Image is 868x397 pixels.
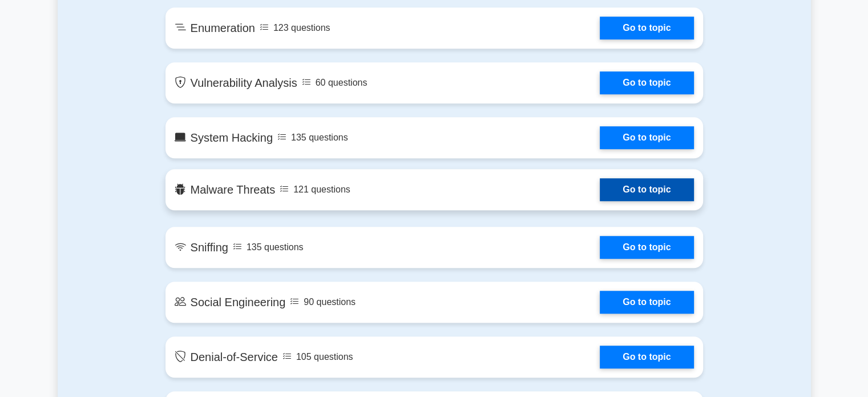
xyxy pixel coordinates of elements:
[600,17,693,39] a: Go to topic
[600,236,693,259] a: Go to topic
[600,126,693,149] a: Go to topic
[600,291,693,314] a: Go to topic
[600,178,693,201] a: Go to topic
[600,71,693,94] a: Go to topic
[600,346,693,368] a: Go to topic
